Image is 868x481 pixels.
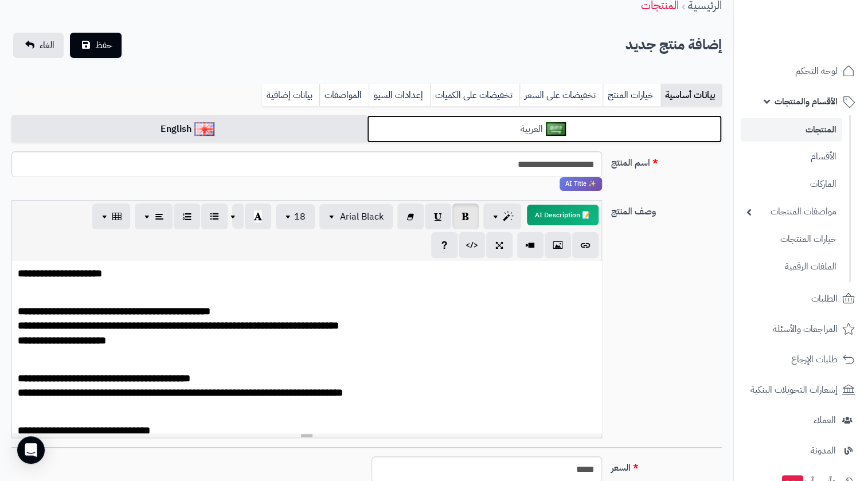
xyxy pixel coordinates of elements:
[319,84,369,107] a: المواصفات
[369,84,430,107] a: إعدادات السيو
[741,144,842,169] a: الأقسام
[625,33,722,57] h2: إضافة منتج جديد
[430,84,519,107] a: تخفيضات على الكميات
[11,115,367,143] a: English
[527,205,599,225] button: 📝 AI Description
[741,255,842,279] a: الملفات الرقمية
[795,63,838,79] span: لوحة التحكم
[741,346,861,373] a: طلبات الإرجاع
[276,204,315,229] button: 18
[741,376,861,404] a: إشعارات التحويلات البنكية
[741,200,842,224] a: مواصفات المنتجات
[603,84,660,107] a: خيارات المنتج
[791,351,838,367] span: طلبات الإرجاع
[95,38,112,52] span: حفظ
[294,210,306,224] span: 18
[262,84,319,107] a: بيانات إضافية
[607,200,726,218] label: وصف المنتج
[560,177,602,191] span: انقر لاستخدام رفيقك الذكي
[367,115,722,143] a: العربية
[660,84,722,107] a: بيانات أساسية
[519,84,603,107] a: تخفيضات على السعر
[319,204,393,229] button: Arial Black
[741,406,861,434] a: العملاء
[741,118,842,142] a: المنتجات
[741,315,861,343] a: المراجعات والأسئلة
[773,321,838,337] span: المراجعات والأسئلة
[607,456,726,475] label: السعر
[194,122,214,136] img: English
[811,291,838,307] span: الطلبات
[814,412,836,428] span: العملاء
[607,151,726,170] label: اسم المنتج
[775,93,838,110] span: الأقسام والمنتجات
[340,210,384,224] span: Arial Black
[741,57,861,85] a: لوحة التحكم
[741,227,842,252] a: خيارات المنتجات
[741,172,842,197] a: الماركات
[811,443,836,459] span: المدونة
[546,122,566,136] img: العربية
[17,436,45,464] div: Open Intercom Messenger
[40,38,54,52] span: الغاء
[70,33,122,58] button: حفظ
[741,285,861,312] a: الطلبات
[790,29,857,53] img: logo-2.png
[741,437,861,464] a: المدونة
[13,33,64,58] a: الغاء
[750,382,838,398] span: إشعارات التحويلات البنكية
